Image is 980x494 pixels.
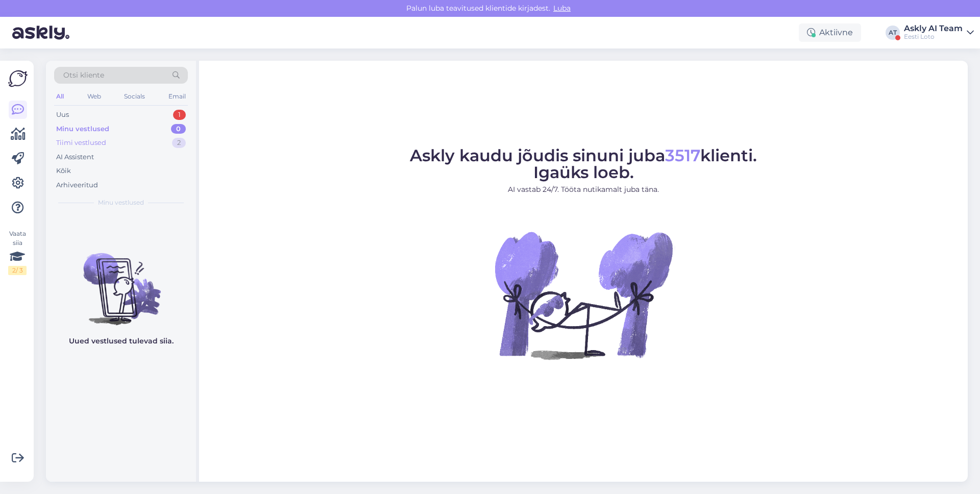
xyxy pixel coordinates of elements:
[886,26,900,40] div: AT
[904,24,963,33] div: Askly AI Team
[173,110,186,120] div: 1
[166,90,188,103] div: Email
[410,184,757,195] p: AI vastab 24/7. Tööta nutikamalt juba täna.
[63,70,104,81] span: Otsi kliente
[98,198,144,207] span: Minu vestlused
[54,90,66,103] div: All
[550,4,574,13] span: Luba
[85,90,103,103] div: Web
[56,180,98,190] div: Arhiveeritud
[410,145,757,182] span: Askly kaudu jõudis sinuni juba klienti. Igaüks loeb.
[56,166,71,176] div: Kõik
[8,266,27,275] div: 2 / 3
[171,124,186,134] div: 0
[492,203,675,387] img: No Chat active
[56,152,94,162] div: AI Assistent
[56,138,106,148] div: Tiimi vestlused
[172,138,186,148] div: 2
[46,235,196,327] img: No chats
[56,110,69,120] div: Uus
[56,124,109,134] div: Minu vestlused
[665,145,700,165] span: 3517
[904,33,963,41] div: Eesti Loto
[122,90,147,103] div: Socials
[799,23,861,42] div: Aktiivne
[8,69,28,88] img: Askly Logo
[904,24,974,41] a: Askly AI TeamEesti Loto
[69,336,174,347] p: Uued vestlused tulevad siia.
[8,229,27,275] div: Vaata siia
